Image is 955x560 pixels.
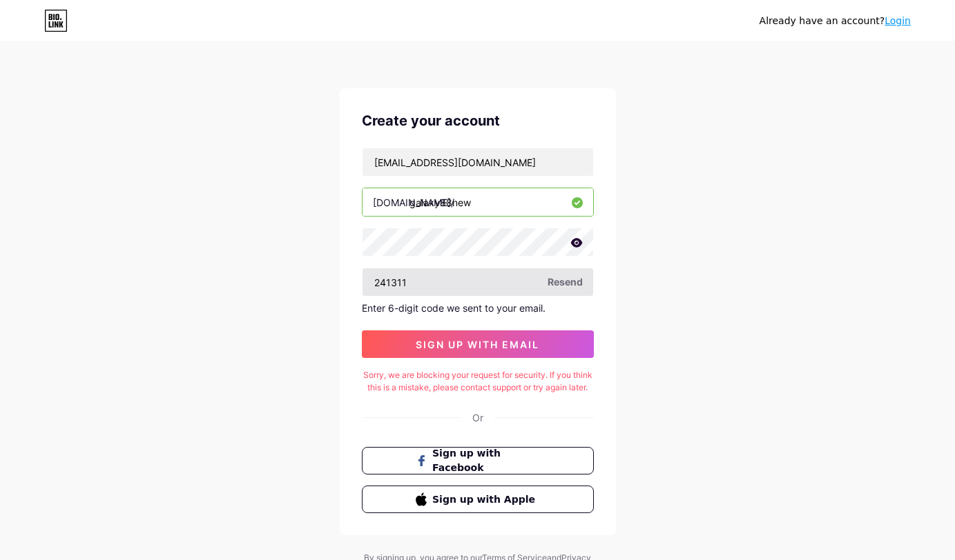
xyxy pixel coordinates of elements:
[373,195,454,210] div: [DOMAIN_NAME]/
[432,492,539,507] span: Sign up with Apple
[416,339,539,350] span: sign up with email
[472,410,483,425] div: Or
[362,330,594,358] button: sign up with email
[362,302,594,314] div: Enter 6-digit code we sent to your email.
[760,14,911,28] div: Already have an account?
[363,148,593,176] input: Email
[362,110,594,131] div: Create your account
[548,274,583,289] span: Resend
[362,447,594,474] button: Sign up with Facebook
[362,486,594,513] button: Sign up with Apple
[432,446,539,475] span: Sign up with Facebook
[885,15,911,26] a: Login
[363,188,593,216] input: username
[363,268,593,296] input: Paste login code
[362,369,594,394] div: Sorry, we are blocking your request for security. If you think this is a mistake, please contact ...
